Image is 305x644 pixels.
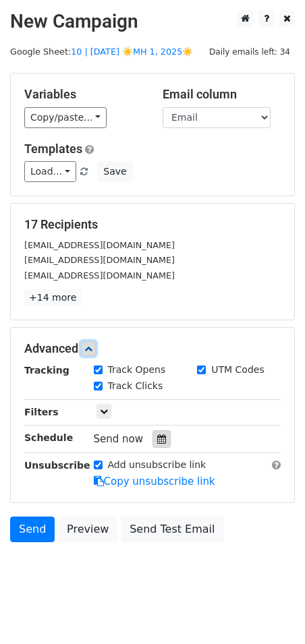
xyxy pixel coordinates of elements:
[24,432,73,443] strong: Schedule
[58,517,117,542] a: Preview
[24,142,82,156] a: Templates
[24,341,281,356] h5: Advanced
[121,517,223,542] a: Send Test Email
[108,458,206,472] label: Add unsubscribe link
[24,217,281,232] h5: 17 Recipients
[211,363,264,377] label: UTM Codes
[108,379,163,393] label: Track Clicks
[108,363,166,377] label: Track Opens
[24,289,81,306] a: +14 more
[24,270,175,281] small: [EMAIL_ADDRESS][DOMAIN_NAME]
[24,255,175,265] small: [EMAIL_ADDRESS][DOMAIN_NAME]
[10,47,193,57] small: Google Sheet:
[238,579,305,644] iframe: Chat Widget
[10,10,295,33] h2: New Campaign
[24,365,70,376] strong: Tracking
[204,45,295,59] span: Daily emails left: 34
[94,433,144,445] span: Send now
[24,460,90,471] strong: Unsubscribe
[24,240,175,250] small: [EMAIL_ADDRESS][DOMAIN_NAME]
[24,107,107,128] a: Copy/paste...
[10,517,55,542] a: Send
[97,161,132,182] button: Save
[24,161,76,182] a: Load...
[163,87,281,102] h5: Email column
[204,47,295,57] a: Daily emails left: 34
[24,87,142,102] h5: Variables
[24,407,59,417] strong: Filters
[94,475,215,488] a: Copy unsubscribe link
[71,47,193,57] a: 10 | [DATE] ☀️MH 1, 2025☀️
